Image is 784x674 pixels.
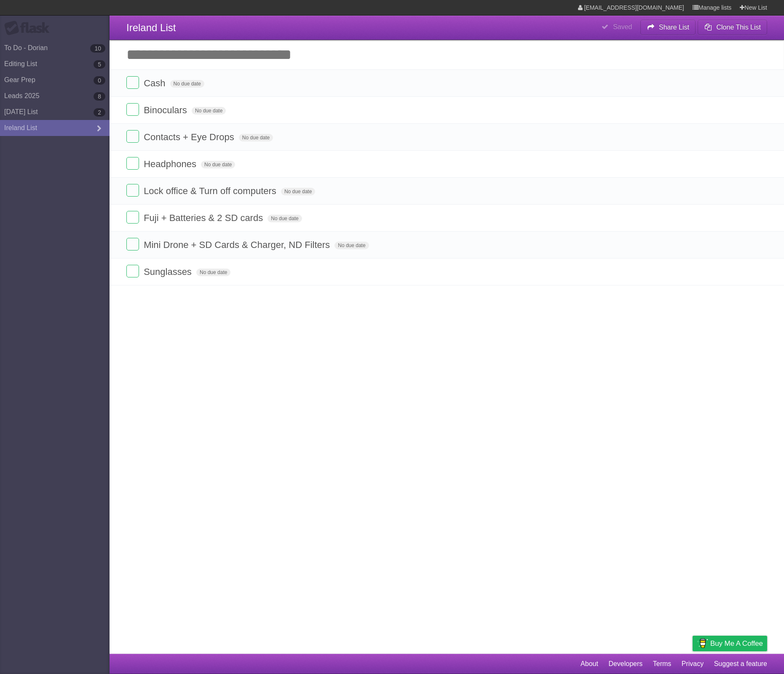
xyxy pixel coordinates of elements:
[126,238,139,250] label: Done
[144,159,198,169] span: Headphones
[126,22,176,33] span: Ireland List
[126,265,139,277] label: Done
[201,161,235,168] span: No due date
[581,656,598,672] a: About
[613,23,632,30] b: Saved
[608,656,642,672] a: Developers
[144,105,189,115] span: Binoculars
[126,211,139,224] label: Done
[697,636,708,650] img: Buy me a coffee
[126,103,139,116] label: Done
[192,107,226,115] span: No due date
[268,215,302,222] span: No due date
[90,44,105,53] b: 10
[239,134,273,141] span: No due date
[126,184,139,197] label: Done
[693,636,767,651] a: Buy me a coffee
[94,92,105,101] b: 8
[640,20,696,35] button: Share List
[698,20,767,35] button: Clone This List
[281,188,315,195] span: No due date
[144,240,332,250] span: Mini Drone + SD Cards & Charger, ND Filters
[144,266,194,277] span: Sunglasses
[710,636,763,651] span: Buy me a coffee
[653,656,672,672] a: Terms
[659,24,689,31] b: Share List
[144,132,236,142] span: Contacts + Eye Drops
[126,76,139,89] label: Done
[144,213,265,223] span: Fuji + Batteries & 2 SD cards
[196,269,230,276] span: No due date
[144,78,167,88] span: Cash
[94,76,105,85] b: 0
[682,656,704,672] a: Privacy
[94,108,105,117] b: 2
[144,186,278,196] span: Lock office & Turn off computers
[714,656,767,672] a: Suggest a feature
[126,130,139,143] label: Done
[94,60,105,69] b: 5
[126,157,139,170] label: Done
[334,242,369,249] span: No due date
[4,21,55,36] div: Flask
[716,24,761,31] b: Clone This List
[170,80,204,88] span: No due date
